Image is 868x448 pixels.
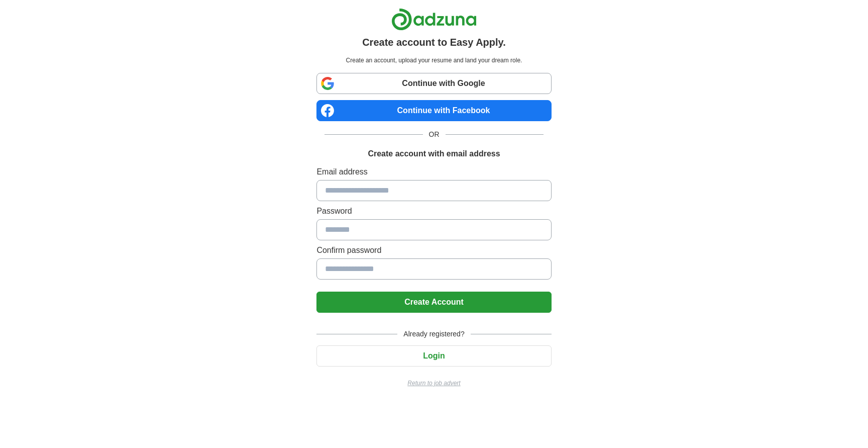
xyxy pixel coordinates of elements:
label: Confirm password [316,244,551,256]
h1: Create account to Easy Apply. [362,35,506,50]
button: Create Account [316,292,551,313]
label: Password [316,205,551,217]
a: Return to job advert [316,379,551,388]
span: OR [423,129,446,140]
button: Login [316,345,551,367]
a: Continue with Google [316,73,551,94]
h1: Create account with email address [368,148,500,160]
img: Adzuna logo [391,8,477,31]
a: Continue with Facebook [316,100,551,121]
p: Create an account, upload your resume and land your dream role. [318,56,549,65]
a: Login [316,351,551,360]
label: Email address [316,166,551,178]
span: Already registered? [397,329,470,339]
